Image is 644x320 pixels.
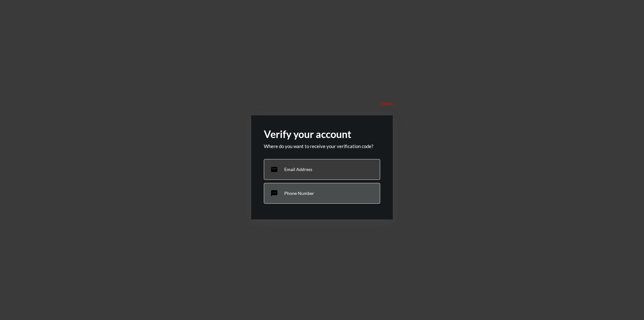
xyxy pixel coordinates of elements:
[264,143,380,149] p: Where do you want to receive your verification code?
[270,190,278,197] mat-icon: sms
[380,101,393,106] p: Logout
[270,166,278,173] mat-icon: email
[284,167,312,172] p: Email Address
[264,128,380,140] h2: Verify your account
[284,190,314,196] p: Phone Number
